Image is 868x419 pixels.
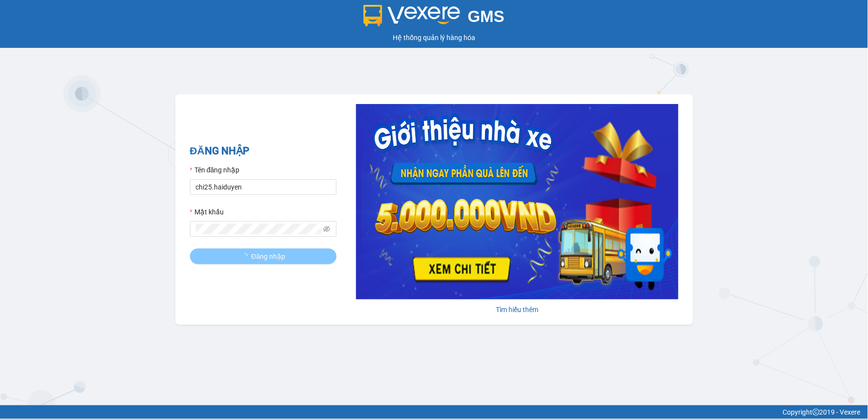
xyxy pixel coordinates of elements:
[356,104,678,299] img: banner-0
[190,249,337,264] button: Đăng nhập
[252,251,286,262] span: Đăng nhập
[190,207,224,217] label: Mật khẩu
[2,32,866,43] div: Hệ thống quản lý hàng hóa
[323,226,330,232] span: eye-invisible
[363,5,460,26] img: logo 2
[190,165,240,175] label: Tên đăng nhập
[190,179,337,195] input: Tên đăng nhập
[813,409,820,416] span: copyright
[241,253,252,260] span: loading
[363,15,505,22] a: GMS
[7,407,861,418] div: Copyright 2019 - Vexere
[196,224,322,234] input: Mật khẩu
[468,7,505,25] span: GMS
[190,143,337,159] h2: ĐĂNG NHẬP
[356,304,678,315] div: Tìm hiểu thêm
